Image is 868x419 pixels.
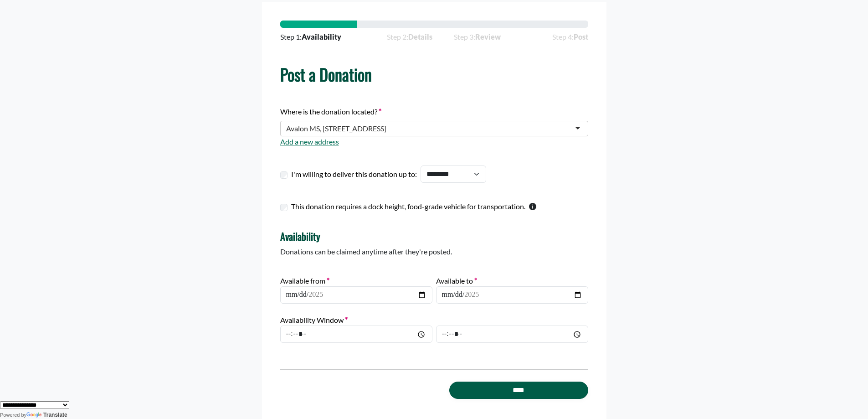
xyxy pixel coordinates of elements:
[280,315,348,326] label: Availability Window
[291,169,417,180] label: I'm willing to deliver this donation up to:
[387,31,432,42] span: Step 2:
[408,32,432,41] strong: Details
[574,32,588,41] strong: Post
[529,203,536,210] svg: This checkbox should only be used by warehouses donating more than one pallet of product.
[475,32,501,41] strong: Review
[302,32,341,41] strong: Availability
[436,275,477,286] label: Available to
[280,106,381,117] label: Where is the donation located?
[454,31,531,42] span: Step 3:
[26,412,67,418] a: Translate
[280,275,329,286] label: Available from
[552,31,588,42] span: Step 4:
[26,412,43,419] img: Google Translate
[280,230,588,242] h4: Availability
[286,124,386,133] div: Avalon MS, [STREET_ADDRESS]
[280,31,341,42] span: Step 1:
[280,246,588,257] p: Donations can be claimed anytime after they're posted.
[280,64,588,84] h1: Post a Donation
[291,201,525,212] label: This donation requires a dock height, food-grade vehicle for transportation.
[280,137,339,146] a: Add a new address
